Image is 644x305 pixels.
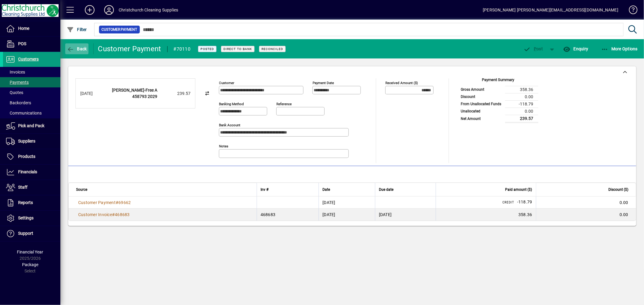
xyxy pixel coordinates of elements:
span: Payments [6,80,29,85]
a: Products [3,149,60,164]
span: Source [76,186,87,193]
span: ost [524,46,543,51]
span: # [112,212,115,217]
a: Home [3,21,60,36]
a: Customer Payment#69662 [76,199,133,206]
mat-label: Banking method [219,102,244,106]
span: Backorders [6,100,31,105]
td: Discount [458,93,505,100]
a: Pick and Pack [3,118,60,134]
span: Customer Payment [78,200,116,205]
td: [DATE] [319,209,375,221]
span: Paid amount ($) [505,186,532,193]
td: [DATE] [319,197,375,209]
a: Financials [3,165,60,180]
span: Inv # [261,186,268,193]
span: Posted [200,47,214,51]
td: 468683 [257,209,319,221]
span: Home [18,26,29,31]
td: -118.79 [505,100,538,108]
a: Backorders [3,98,60,108]
a: Quotes [3,87,60,98]
a: POS [3,36,60,52]
span: Customers [18,57,39,61]
button: Post [521,43,546,54]
mat-label: Notes [219,144,229,148]
span: Package [22,262,38,267]
td: Gross Amount [458,86,505,93]
span: Filter [67,27,87,32]
span: Support [18,231,33,236]
span: Back [67,46,87,51]
span: CREDIT [502,201,514,204]
div: [DATE] [80,90,104,97]
button: More Options [600,43,639,54]
td: [DATE] [375,209,436,221]
span: Reconciled [261,47,283,51]
div: Customer Payment [98,44,161,54]
span: Settings [18,215,34,220]
span: POS [18,41,26,46]
span: Reports [18,200,33,205]
button: Enquiry [562,43,590,54]
span: Enquiry [563,46,588,51]
span: Date [322,186,330,193]
span: Discount ($) [608,186,628,193]
span: Customer Payment [101,27,137,33]
span: Customer Invoice [78,212,112,217]
span: Financials [18,169,37,174]
a: Suppliers [3,134,60,149]
span: Due date [379,186,393,193]
button: Profile [99,5,119,15]
div: #70110 [174,44,191,54]
td: -118.79 [436,197,536,209]
td: From Unallocated Funds [458,100,505,108]
span: Quotes [6,90,23,95]
span: # [116,200,118,205]
a: Communications [3,108,60,118]
span: Pick and Pack [18,123,44,128]
td: Unallocated [458,108,505,115]
mat-label: Customer [219,81,235,85]
td: 0.00 [505,93,538,100]
button: Add [80,5,99,15]
a: Support [3,226,60,241]
td: 0.00 [536,197,636,209]
a: Customer Invoice#468683 [76,211,132,218]
mat-label: Payment Date [313,81,334,85]
td: 0.00 [505,108,538,115]
td: Net Amount [458,115,505,122]
app-page-summary-card: Payment Summary [458,78,538,123]
span: 69662 [118,200,131,205]
span: Direct to bank [223,47,252,51]
app-page-header-button: Back [60,43,94,54]
a: Settings [3,211,60,226]
td: 0.00 [536,209,636,221]
td: 358.36 [505,86,538,93]
span: Products [18,154,35,159]
td: 358.36 [436,209,536,221]
button: Filter [65,24,88,35]
div: Christchurch Cleaning Supplies [119,5,178,15]
a: Staff [3,180,60,195]
div: 239.57 [160,90,191,97]
div: Payment Summary [458,77,538,86]
button: Back [65,43,88,54]
td: 239.57 [505,115,538,122]
span: P [534,46,537,51]
span: Communications [6,111,42,115]
span: More Options [601,46,638,51]
span: Staff [18,185,27,190]
a: Reports [3,195,60,210]
span: Invoices [6,70,25,74]
a: Invoices [3,67,60,77]
a: Knowledge Base [624,1,636,21]
mat-label: Bank Account [219,123,241,127]
strong: [PERSON_NAME]-Free A 458793 2029 [112,88,157,99]
a: Payments [3,77,60,87]
span: Suppliers [18,139,35,143]
mat-label: Reference [277,102,292,106]
span: Financial Year [17,250,43,254]
div: [PERSON_NAME] [PERSON_NAME][EMAIL_ADDRESS][DOMAIN_NAME] [483,5,618,15]
span: 468683 [115,212,130,217]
